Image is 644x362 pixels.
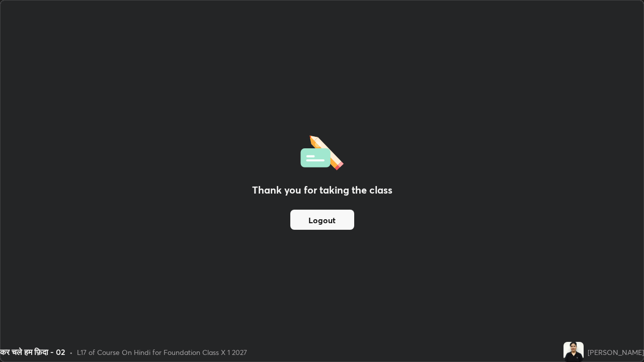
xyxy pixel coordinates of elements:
div: • [69,347,73,357]
div: [PERSON_NAME] [588,347,644,357]
img: 86579f4253fc4877be02add53757b3dd.jpg [563,342,584,362]
button: Logout [290,210,354,230]
div: L17 of Course On Hindi for Foundation Class X 1 2027 [77,347,247,357]
h2: Thank you for taking the class [252,183,392,198]
img: offlineFeedback.1438e8b3.svg [300,132,344,170]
